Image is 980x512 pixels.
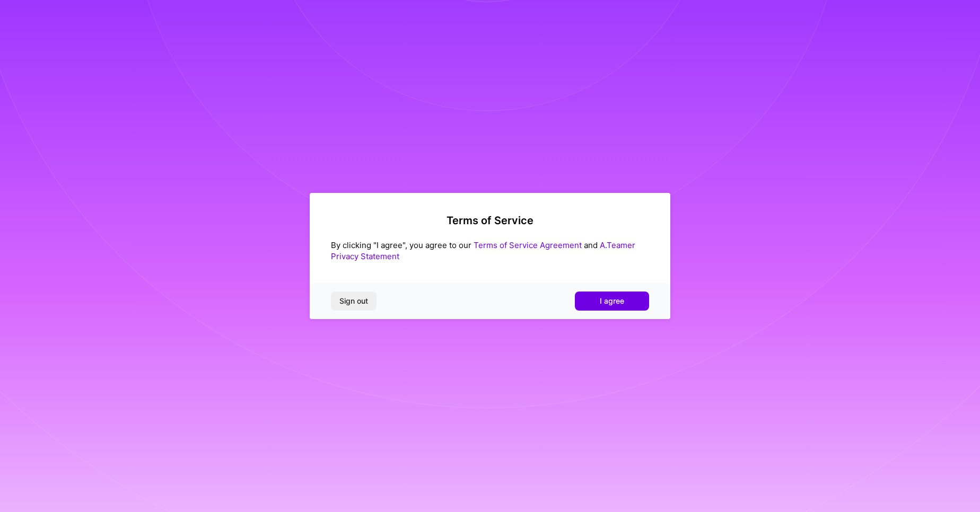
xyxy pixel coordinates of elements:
[474,240,582,250] a: Terms of Service Agreement
[339,296,368,306] span: Sign out
[331,292,377,311] button: Sign out
[331,214,649,227] h2: Terms of Service
[575,292,649,311] button: I agree
[600,296,624,306] span: I agree
[331,240,649,262] div: By clicking "I agree", you agree to our and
